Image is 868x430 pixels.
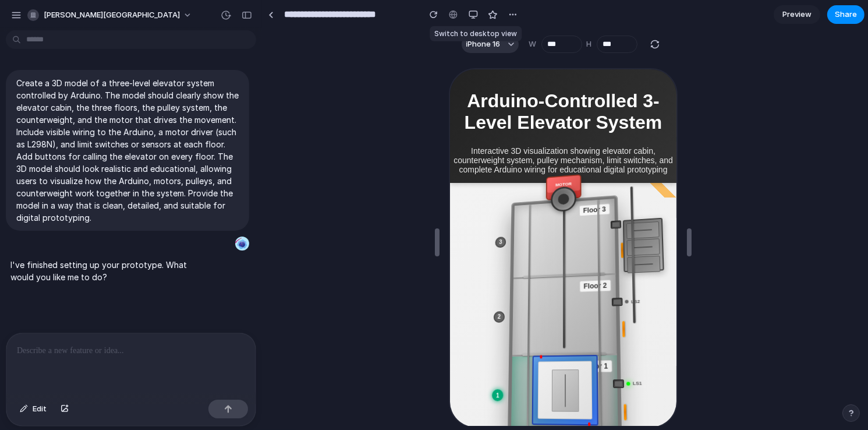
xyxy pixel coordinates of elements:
button: 2 [43,242,54,253]
button: 3 [45,167,56,178]
div: Switch to desktop view [430,26,522,41]
a: Preview [774,5,820,24]
button: Edit [14,400,52,418]
p: I've finished setting up your prototype. What would you like me to do? [10,259,205,283]
span: Share [835,9,857,20]
label: H [587,38,592,50]
span: LS 3 [179,151,188,157]
p: Create a 3D model of a three-level elevator system controlled by Arduino. The model should clearl... [16,77,239,224]
span: [PERSON_NAME][GEOGRAPHIC_DATA] [44,9,180,21]
button: [PERSON_NAME][GEOGRAPHIC_DATA] [23,6,198,24]
span: iPhone 16 [466,38,501,50]
button: Share [827,5,865,24]
label: W [529,38,537,50]
button: 1 [42,320,54,332]
span: LS 1 [182,311,192,317]
span: Edit [33,403,47,415]
span: LS 2 [181,230,190,235]
span: Preview [782,9,812,20]
button: iPhone 16 [462,36,519,53]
